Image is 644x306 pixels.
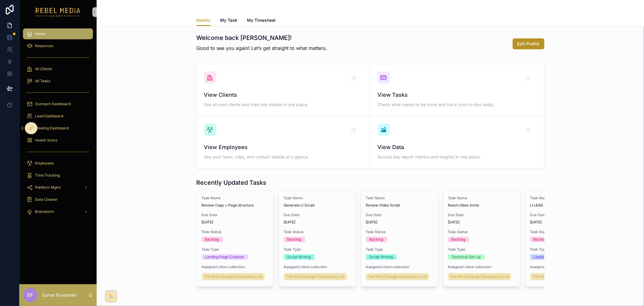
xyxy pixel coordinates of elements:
div: Backlog [205,237,219,242]
div: Landing Page Creation [205,254,244,260]
span: Data Cleaner [35,197,58,202]
span: View Employees [204,143,363,151]
span: [DATE] [530,220,597,225]
span: [DATE] [202,220,269,225]
span: All Clients [35,67,52,71]
div: Script Writing [370,254,393,260]
span: Task Type [366,247,433,252]
div: Backlog [370,237,383,242]
span: Review Copy + Page structure [202,203,269,208]
span: Task Type [530,247,597,252]
a: My Timesheet [247,15,276,27]
span: [DATE] [366,220,433,225]
a: Outreach Dashboard [23,99,93,109]
a: View DataAccess key report metrics and insights in one place. [370,116,544,168]
a: View ClientsSee all your clients and their key details in one place. [197,64,370,116]
a: Meeting Dashboard [23,123,93,134]
a: My Task [220,15,238,27]
span: Edit Profile [517,41,540,47]
span: Lead Dashboard [35,114,63,119]
span: See your team, roles, and contact details at a glance. [204,154,363,160]
a: Health Score [23,135,93,146]
a: Task NameReview Video ScriptDue Date[DATE]Task StatusBacklogTask TypeScript WritingAssigned clien... [361,190,438,287]
p: Good to see you again! Let’s get straight to what matters. [197,44,327,52]
span: Assigned client collection [366,265,433,269]
img: App logo [36,7,81,17]
a: The Hive Change Consultancy Ltd [530,273,593,280]
div: scrollable content [19,24,97,225]
span: Outreach Dashboard [35,102,71,106]
span: The Hive Change Consultancy Ltd [204,274,262,279]
div: Leads [534,254,544,260]
span: Task Status [366,229,433,234]
span: Task Status [284,229,351,234]
a: Data Cleaner [23,194,93,205]
span: The Hive Change Consultancy Ltd [368,274,427,279]
span: Meeting Dashboard [35,126,69,131]
span: Task Type [284,247,351,252]
a: Task NameReview Copy + Page structureDue Date[DATE]Task StatusBacklogTask TypeLanding Page Creati... [197,190,274,287]
a: Time Tracking [23,170,93,181]
button: Edit Profile [513,38,544,49]
a: Employees [23,158,93,169]
span: Task Name [284,196,351,200]
span: LI LEAD LIST [530,203,597,208]
a: Home [23,28,93,39]
a: Brainstorm [23,206,93,217]
span: [DATE] [448,220,515,225]
a: All Tasks [23,76,93,86]
span: Assigned client collection [530,265,597,269]
span: All Tasks [35,79,50,83]
a: Resources [23,41,93,51]
span: Resources [35,44,53,48]
span: [DATE] [284,220,351,225]
span: View Data [378,143,537,151]
a: Lead Dashboard [23,111,93,122]
span: Assigned client collection [448,265,515,269]
span: Generate LI Script [284,203,351,208]
span: Task Status [202,229,269,234]
a: Details [197,15,211,26]
span: Due Date [448,213,515,217]
a: Task NameGenerate LI ScriptDue Date[DATE]Task StatusBacklogTask TypeScript WritingAssigned client... [279,190,356,287]
a: Task NameLI LEAD LISTDue Date[DATE]Task StatusBacklogTask TypeLeadsAssigned client collectionThe ... [525,190,602,287]
div: Technical Set-up [452,254,481,260]
span: Brainstorm [35,209,54,214]
div: Backlog [534,237,548,242]
a: View TasksCheck what needs to be done and track your to-dos easily. [370,64,544,116]
span: Access key report metrics and insights in one place. [378,154,537,160]
span: Due Date [366,213,433,217]
span: The Hive Change Consultancy Ltd [450,274,509,279]
span: Task Name [202,196,269,200]
a: All Clients [23,63,93,74]
span: Due Date [530,213,597,217]
span: Check what needs to be done and track your to-dos easily. [378,102,537,108]
a: The Hive Change Consultancy Ltd [448,273,511,280]
h1: Welcome back [PERSON_NAME]! [197,34,327,42]
span: Employees [35,161,54,166]
div: Backlog [287,237,301,242]
span: Task Name [366,196,433,200]
a: The Hive Change Consultancy Ltd [202,273,265,280]
h1: Recently Updated Tasks [197,178,267,187]
span: Time Tracking [35,173,60,178]
a: The Hive Change Consultancy Ltd [366,273,429,280]
span: Task Name [448,196,515,200]
span: View Tasks [378,91,537,99]
div: Backlog [452,237,466,242]
span: My Timesheet [247,17,276,23]
p: Eumar Fluxoamte [42,292,76,298]
span: The Hive Change Consultancy Ltd [286,274,344,279]
span: Assigned client collection [284,265,351,269]
span: Details [197,17,211,23]
a: Platform Mgmt [23,182,93,193]
span: Task Status [448,229,515,234]
span: View Clients [204,91,363,99]
span: Task Status [530,229,597,234]
span: Assigned client collection [202,265,269,269]
span: Reach Inbox Invite [448,203,515,208]
div: Script Writing [287,254,311,260]
span: Home [35,31,45,36]
a: View EmployeesSee your team, roles, and contact details at a glance. [197,116,370,168]
span: Task Name [530,196,597,200]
